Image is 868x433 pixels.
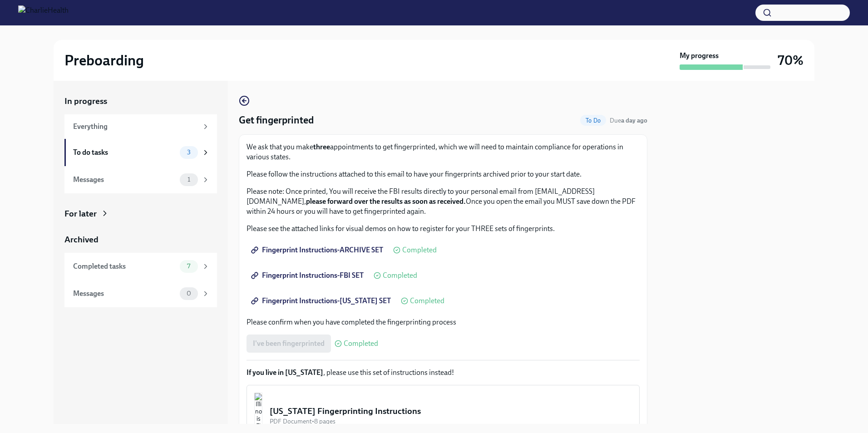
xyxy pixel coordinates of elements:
span: Completed [383,272,417,279]
span: Fingerprint Instructions-[US_STATE] SET [253,296,391,305]
div: PDF Document • 8 pages [270,417,632,426]
div: Everything [73,122,198,132]
img: CharlieHealth [18,5,69,20]
span: Completed [410,297,444,305]
span: Fingerprint Instructions-FBI SET [253,271,364,280]
a: Fingerprint Instructions-FBI SET [247,266,370,285]
div: For later [64,208,97,220]
span: To Do [580,117,606,124]
strong: three [313,143,330,151]
a: Messages0 [64,280,217,307]
a: In progress [64,95,217,107]
strong: a day ago [621,117,647,124]
span: 7 [182,263,196,270]
a: Fingerprint Instructions-[US_STATE] SET [247,292,397,310]
h3: 70% [778,52,804,69]
h4: Get fingerprinted [239,113,314,127]
span: August 19th, 2025 09:00 [610,116,647,125]
a: Fingerprint Instructions-ARCHIVE SET [247,241,390,259]
div: To do tasks [73,148,176,157]
span: 1 [182,176,196,183]
strong: please forward over the results as soon as received. [306,197,466,206]
p: Please follow the instructions attached to this email to have your fingerprints archived prior to... [247,169,640,179]
a: Archived [64,234,217,246]
div: Messages [73,175,176,185]
a: To do tasks3 [64,139,217,166]
span: Fingerprint Instructions-ARCHIVE SET [253,246,383,255]
div: Messages [73,289,176,299]
p: We ask that you make appointments to get fingerprinted, which we will need to maintain compliance... [247,142,640,162]
a: Messages1 [64,166,217,193]
div: [US_STATE] Fingerprinting Instructions [270,405,632,417]
span: 0 [181,290,197,297]
span: Completed [402,246,437,254]
a: Completed tasks7 [64,253,217,280]
strong: My progress [680,51,719,61]
span: 3 [182,149,196,156]
a: Everything [64,114,217,139]
span: Completed [344,340,378,347]
strong: If you live in [US_STATE] [247,368,323,377]
h2: Preboarding [64,51,144,69]
p: Please confirm when you have completed the fingerprinting process [247,317,640,327]
span: Due [610,117,647,124]
div: Completed tasks [73,261,176,271]
a: For later [64,208,217,220]
p: , please use this set of instructions instead! [247,368,640,378]
p: Please see the attached links for visual demos on how to register for your THREE sets of fingerpr... [247,224,640,234]
p: Please note: Once printed, You will receive the FBI results directly to your personal email from ... [247,187,640,216]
